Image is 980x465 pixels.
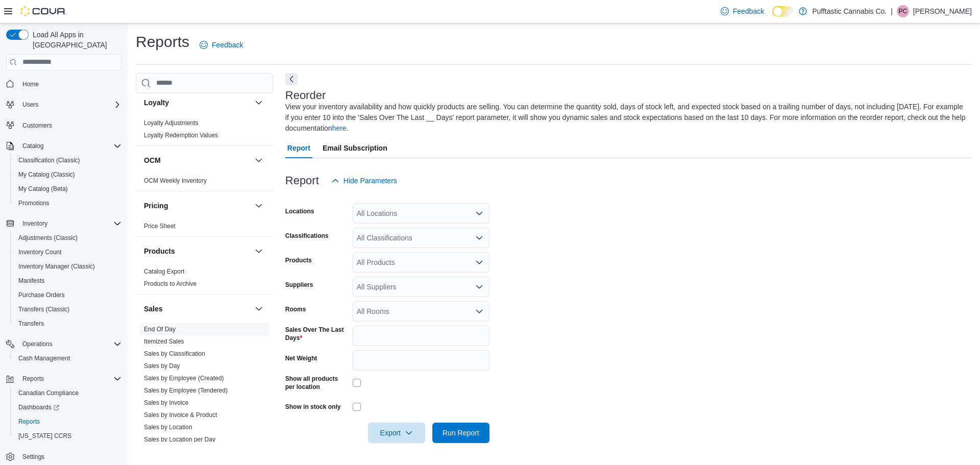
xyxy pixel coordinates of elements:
[144,325,176,333] span: End Of Day
[287,138,310,158] span: Report
[285,354,317,362] label: Net Weight
[144,435,215,444] span: Sales by Location per Day
[18,338,57,350] button: Operations
[14,303,73,315] a: Transfers (Classic)
[18,248,62,256] span: Inventory Count
[432,423,489,443] button: Run Report
[10,414,126,429] button: Reports
[144,338,184,345] a: Itemized Sales
[18,450,121,463] span: Settings
[18,119,121,132] span: Customers
[18,99,121,111] span: Users
[14,289,69,301] a: Purchase Orders
[144,223,176,230] a: Price Sheet
[18,373,121,385] span: Reports
[136,175,273,191] div: OCM
[10,302,126,316] button: Transfers (Classic)
[253,96,265,109] button: Loyalty
[14,168,79,181] a: My Catalog (Classic)
[144,411,217,419] span: Sales by Invoice & Product
[368,423,425,443] button: Export
[144,131,218,139] span: Loyalty Redemption Values
[285,207,314,215] label: Locations
[14,197,54,209] a: Promotions
[14,154,121,166] span: Classification (Classic)
[327,170,401,191] button: Hide Parameters
[14,168,121,181] span: My Catalog (Classic)
[475,234,483,242] button: Open list of options
[144,350,205,358] span: Sales by Classification
[18,291,65,299] span: Purchase Orders
[2,139,126,153] button: Catalog
[10,231,126,245] button: Adjustments (Classic)
[14,154,84,166] a: Classification (Classic)
[285,73,298,85] button: Next
[812,5,887,17] p: Pufftastic Cannabis Co.
[344,176,397,186] span: Hide Parameters
[10,386,126,400] button: Canadian Compliance
[18,185,68,193] span: My Catalog (Beta)
[144,177,207,185] span: OCM Weekly Inventory
[253,200,265,212] button: Pricing
[22,142,43,150] span: Catalog
[10,182,126,196] button: My Catalog (Beta)
[144,155,251,165] button: OCM
[18,99,42,111] button: Users
[10,167,126,182] button: My Catalog (Classic)
[285,102,967,134] div: View your inventory availability and how quickly products are selling. You can determine the quan...
[144,436,215,443] a: Sales by Location per Day
[2,77,126,91] button: Home
[10,288,126,302] button: Purchase Orders
[2,372,126,386] button: Reports
[2,216,126,231] button: Inventory
[18,119,56,132] a: Customers
[374,423,419,443] span: Export
[285,175,319,187] h3: Report
[14,401,121,413] span: Dashboards
[475,209,483,217] button: Open list of options
[144,267,184,276] span: Catalog Export
[144,268,184,275] a: Catalog Export
[14,401,63,413] a: Dashboards
[22,101,38,109] span: Users
[14,387,121,399] span: Canadian Compliance
[212,40,243,50] span: Feedback
[144,246,251,256] button: Products
[14,352,121,364] span: Cash Management
[18,418,40,426] span: Reports
[18,170,75,179] span: My Catalog (Classic)
[10,274,126,288] button: Manifests
[253,303,265,315] button: Sales
[285,375,349,391] label: Show all products per location
[18,320,44,328] span: Transfers
[22,375,44,383] span: Reports
[14,317,48,330] a: Transfers
[733,6,764,16] span: Feedback
[475,283,483,291] button: Open list of options
[144,362,180,370] span: Sales by Day
[144,119,199,127] span: Loyalty Adjustments
[285,281,313,289] label: Suppliers
[22,121,52,130] span: Customers
[195,35,247,55] a: Feedback
[14,183,72,195] a: My Catalog (Beta)
[14,232,82,244] a: Adjustments (Classic)
[285,305,306,313] label: Rooms
[18,277,44,285] span: Manifests
[144,304,251,314] button: Sales
[10,259,126,274] button: Inventory Manager (Classic)
[18,140,121,152] span: Catalog
[18,217,52,230] button: Inventory
[18,338,121,350] span: Operations
[14,415,121,428] span: Reports
[144,280,197,287] a: Products to Archive
[913,5,972,17] p: [PERSON_NAME]
[10,351,126,365] button: Cash Management
[144,337,184,346] span: Itemized Sales
[18,78,43,90] a: Home
[18,432,71,440] span: [US_STATE] CCRS
[144,424,192,431] a: Sales by Location
[144,304,163,314] h3: Sales
[2,337,126,351] button: Operations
